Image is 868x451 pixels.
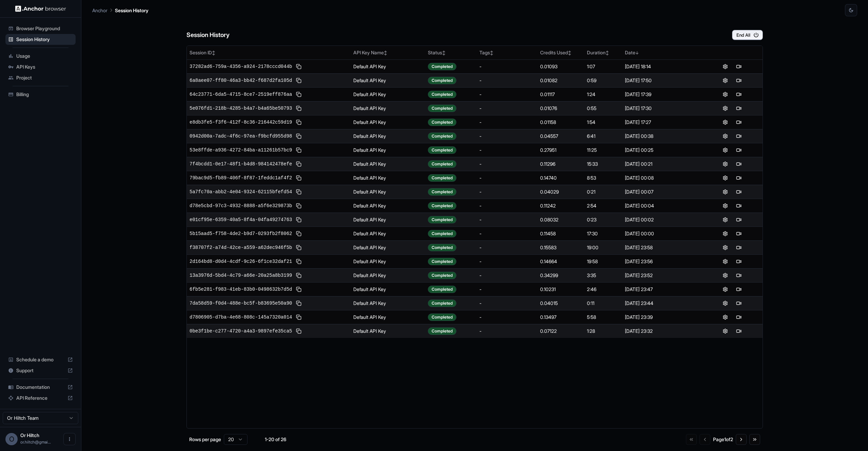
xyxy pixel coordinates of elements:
[479,161,535,167] div: -
[625,188,699,195] div: [DATE] 00:07
[115,7,149,14] p: Session History
[16,395,65,401] span: API Reference
[540,119,581,126] div: 0.01158
[190,49,348,56] div: Session ID
[190,286,292,293] span: 6fb5e281-f983-41eb-83b0-0498632b7d5d
[92,6,149,14] nav: breadcrumb
[540,147,581,154] div: 0.27951
[190,314,292,321] span: d7806905-d7ba-4e68-808c-145a7320a014
[428,244,456,251] div: Completed
[351,254,426,268] td: Default API Key
[16,25,73,32] span: Browser Playground
[351,240,426,254] td: Default API Key
[190,119,292,126] span: e8db3fe5-f3f6-412f-8c36-216442c59d19
[16,53,73,59] span: Usage
[351,213,426,227] td: Default API Key
[16,356,65,363] span: Schedule a demo
[190,77,292,84] span: 6a8aee07-ff80-46a3-bb42-f687d2fa105d
[479,300,535,307] div: -
[5,433,18,445] div: O
[625,161,699,167] div: [DATE] 00:21
[190,105,292,112] span: 5e076fd1-218b-4285-b4a7-b4a65be50793
[625,258,699,265] div: [DATE] 23:56
[190,272,292,279] span: 13a3976d-5bd4-4c79-a66e-20a25a8b3199
[479,133,535,140] div: -
[540,286,581,293] div: 0.10231
[540,258,581,265] div: 0.14664
[568,50,571,55] span: ↕
[351,157,426,171] td: Default API Key
[428,77,456,84] div: Completed
[479,216,535,223] div: -
[351,171,426,185] td: Default API Key
[16,64,73,70] span: API Keys
[351,59,426,73] td: Default API Key
[428,300,456,307] div: Completed
[428,258,456,265] div: Completed
[540,175,581,181] div: 0.14740
[428,63,456,70] div: Completed
[587,77,619,84] div: 0:59
[625,300,699,307] div: [DATE] 23:44
[540,328,581,335] div: 0.07122
[479,63,535,70] div: -
[190,244,292,251] span: f38707f2-a74d-42ce-a559-a62dec946f5b
[428,313,456,321] div: Completed
[587,244,619,251] div: 19:00
[190,258,292,265] span: 2d164bd8-d0d4-4cdf-9c26-6f1ce32daf21
[540,161,581,167] div: 0.11296
[258,436,292,443] div: 1-20 of 26
[5,72,76,83] div: Project
[540,300,581,307] div: 0.04015
[732,30,763,40] button: End All
[428,146,456,154] div: Completed
[384,50,387,55] span: ↕
[351,101,426,115] td: Default API Key
[190,188,292,195] span: 5a7fc70a-abb2-4e04-9324-62115bfefd54
[5,365,76,376] div: Support
[351,87,426,101] td: Default API Key
[20,439,51,445] span: or.hiltch@gmail.com
[625,133,699,140] div: [DATE] 00:38
[428,49,474,56] div: Status
[713,436,733,443] div: Page 1 of 2
[428,272,456,279] div: Completed
[479,328,535,335] div: -
[625,175,699,181] div: [DATE] 00:08
[479,77,535,84] div: -
[63,433,76,445] button: Open menu
[587,119,619,126] div: 1:54
[625,328,699,335] div: [DATE] 23:32
[540,63,581,70] div: 0.01093
[587,202,619,209] div: 2:54
[428,327,456,335] div: Completed
[20,432,39,438] span: Or Hiltch
[5,89,76,100] div: Billing
[540,244,581,251] div: 0.15583
[351,199,426,213] td: Default API Key
[540,216,581,223] div: 0.08032
[587,286,619,293] div: 2:46
[479,202,535,209] div: -
[479,244,535,251] div: -
[190,63,292,70] span: 37282ad6-759a-4356-a924-2178cccd044b
[428,105,456,112] div: Completed
[540,77,581,84] div: 0.01082
[587,161,619,167] div: 15:33
[190,91,292,98] span: 64c23771-6da5-4715-8ce7-2519eff876aa
[428,174,456,182] div: Completed
[540,105,581,112] div: 0.01076
[587,91,619,98] div: 1:24
[587,272,619,279] div: 3:35
[625,244,699,251] div: [DATE] 23:58
[428,91,456,98] div: Completed
[540,272,581,279] div: 0.34299
[351,129,426,143] td: Default API Key
[190,175,292,181] span: 79bac9d5-fb89-406f-8f87-1feddc1af4f2
[540,133,581,140] div: 0.04557
[351,73,426,87] td: Default API Key
[625,63,699,70] div: [DATE] 18:14
[442,50,446,55] span: ↕
[587,175,619,181] div: 8:53
[428,230,456,237] div: Completed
